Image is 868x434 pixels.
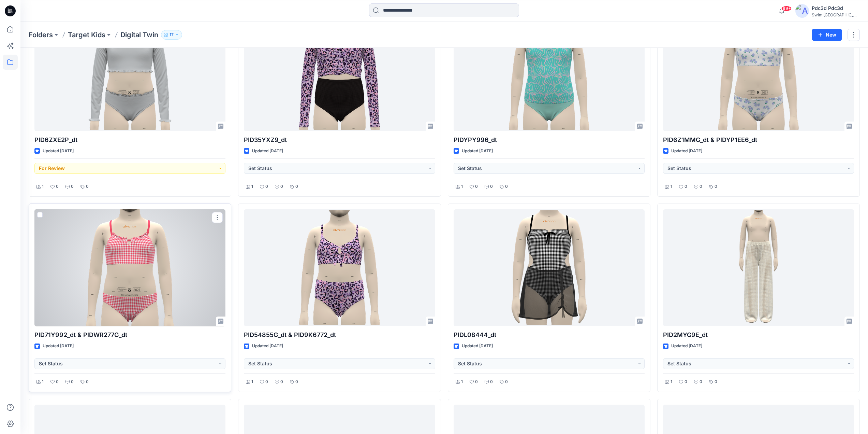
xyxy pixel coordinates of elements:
[251,183,253,190] p: 1
[86,183,89,190] p: 0
[71,378,74,386] p: 0
[265,378,268,386] p: 0
[700,378,702,386] p: 0
[252,342,283,350] p: Updated [DATE]
[795,4,809,18] img: avatar
[663,14,854,131] a: PID6Z1MMG_dt & PIDYP1EE6_dt
[68,30,105,40] a: Target Kids
[490,378,493,386] p: 0
[42,378,44,386] p: 1
[663,330,854,340] p: PID2MYG9E_dt
[295,378,298,386] p: 0
[505,378,508,386] p: 0
[43,342,74,350] p: Updated [DATE]
[671,342,702,350] p: Updated [DATE]
[244,135,435,145] p: PID35YXZ9_dt
[34,14,225,131] a: PID6ZXE2P_dt
[56,183,59,190] p: 0
[505,183,508,190] p: 0
[663,135,854,145] p: PID6Z1MMG_dt & PIDYP1EE6_dt
[252,148,283,155] p: Updated [DATE]
[490,183,493,190] p: 0
[462,148,493,155] p: Updated [DATE]
[34,330,225,340] p: PID71Y992_dt & PIDWR277G_dt
[462,342,493,350] p: Updated [DATE]
[700,183,702,190] p: 0
[781,6,792,11] span: 99+
[34,209,225,326] a: PID71Y992_dt & PIDWR277G_dt
[454,209,645,326] a: PIDL08444_dt
[671,148,702,155] p: Updated [DATE]
[43,148,74,155] p: Updated [DATE]
[812,12,859,17] div: Swim [GEOGRAPHIC_DATA]
[86,378,89,386] p: 0
[812,29,842,41] button: New
[454,135,645,145] p: PIDYPY996_dt
[685,378,687,386] p: 0
[280,183,283,190] p: 0
[454,330,645,340] p: PIDL08444_dt
[663,209,854,326] a: PID2MYG9E_dt
[715,183,717,190] p: 0
[671,378,672,386] p: 1
[475,183,478,190] p: 0
[475,378,478,386] p: 0
[120,30,158,40] p: Digital Twin
[244,209,435,326] a: PID54855G_dt & PID9K6772_dt
[244,330,435,340] p: PID54855G_dt & PID9K6772_dt
[295,183,298,190] p: 0
[161,30,182,40] button: 17
[34,135,225,145] p: PID6ZXE2P_dt
[461,183,463,190] p: 1
[812,4,859,12] div: Pdc3d Pdc3d
[42,183,44,190] p: 1
[29,30,53,40] a: Folders
[461,378,463,386] p: 1
[671,183,672,190] p: 1
[170,31,174,39] p: 17
[280,378,283,386] p: 0
[244,14,435,131] a: PID35YXZ9_dt
[454,14,645,131] a: PIDYPY996_dt
[715,378,717,386] p: 0
[71,183,74,190] p: 0
[265,183,268,190] p: 0
[56,378,59,386] p: 0
[251,378,253,386] p: 1
[685,183,687,190] p: 0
